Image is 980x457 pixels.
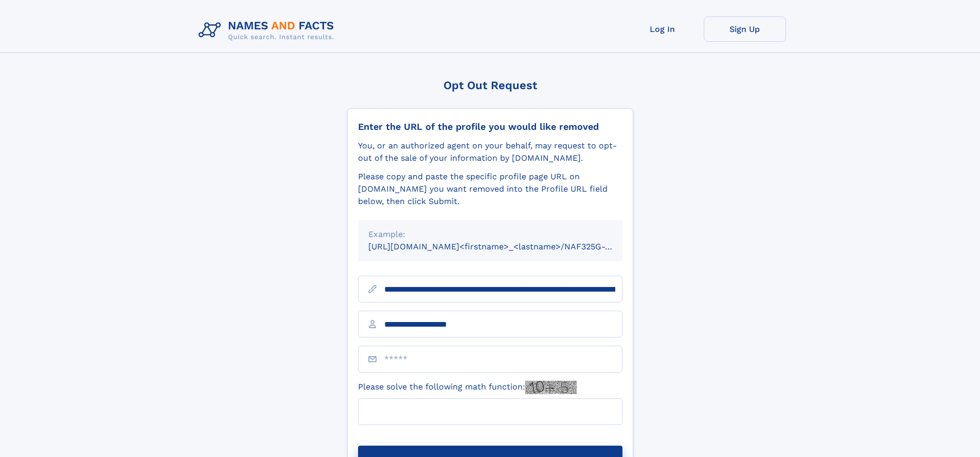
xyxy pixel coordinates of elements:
[194,16,343,44] img: Logo Names and Facts
[621,16,704,42] a: Log In
[358,140,622,164] div: You, or an authorized agent on your behalf, may request to opt-out of the sale of your informatio...
[358,121,622,132] div: Enter the URL of the profile you would like removed
[358,171,622,208] div: Please copy and paste the specific profile page URL on [DOMAIN_NAME] you want removed into the Pr...
[358,381,577,394] label: Please solve the following math function:
[347,79,633,92] div: Opt Out Request
[368,242,642,251] small: [URL][DOMAIN_NAME]<firstname>_<lastname>/NAF325G-xxxxxxxx
[704,16,786,42] a: Sign Up
[368,228,612,241] div: Example:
